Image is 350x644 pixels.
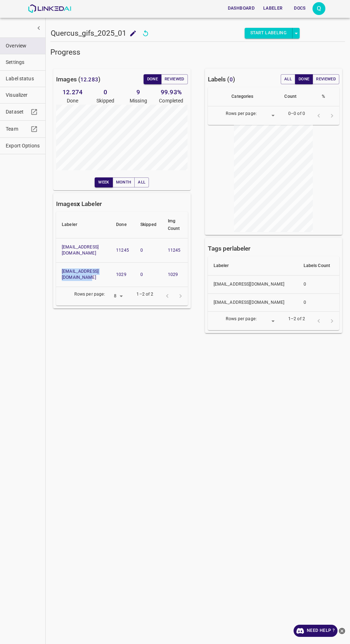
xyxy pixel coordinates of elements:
th: Count [279,87,316,106]
p: Skipped [89,97,122,105]
a: Labeler [259,1,287,16]
span: Export Options [6,142,40,150]
a: 1029 [116,272,126,277]
p: 0–0 of 0 [288,111,305,117]
th: Img Count [162,212,188,238]
h6: Images ( ) [56,74,100,84]
button: Dashboard [225,2,257,14]
button: All [281,74,295,84]
a: 1029 [168,272,178,277]
a: [EMAIL_ADDRESS][DOMAIN_NAME] [62,245,99,256]
h6: 0 [89,87,122,97]
p: Missing [122,97,155,105]
a: 0 [140,272,143,277]
p: Done [56,97,89,105]
button: Month [112,177,135,187]
p: 1–2 of 2 [136,291,153,298]
a: [EMAIL_ADDRESS][DOMAIN_NAME] [62,269,99,280]
button: All [134,177,149,187]
button: show more [32,21,45,35]
th: Skipped [135,212,162,238]
a: Docs [287,1,312,16]
button: Docs [288,2,311,14]
button: Reviewed [312,74,339,84]
p: Completed [155,97,187,105]
button: Done [295,74,313,84]
h6: 9 [122,87,155,97]
a: 11245 [168,248,181,253]
th: Labels Count [298,256,339,276]
th: [EMAIL_ADDRESS][DOMAIN_NAME] [208,276,298,294]
span: Label status [6,75,40,82]
span: Settings [6,59,40,66]
p: Rows per page: [226,316,257,322]
h5: Progress [50,47,345,57]
h6: Tags per labeler [208,243,251,253]
span: Overview [6,42,40,50]
img: LinkedAI [28,4,71,13]
button: Open settings [312,2,325,15]
p: 1–2 of 2 [288,316,305,322]
div: ​ [260,316,277,326]
b: x [77,200,80,207]
th: Labeler [56,212,110,238]
button: Start Labeling [245,28,292,39]
button: Labeler [260,2,285,14]
th: 0 [298,293,339,312]
a: 11245 [116,248,129,253]
h5: Quercus_gifs_2025_01 [51,28,126,38]
span: 12.283 [80,76,98,83]
h6: Images Labeler [56,199,102,209]
th: 0 [298,276,339,294]
div: split button [245,28,300,39]
th: [EMAIL_ADDRESS][DOMAIN_NAME] [208,293,298,312]
a: Dashboard [224,1,259,16]
button: Done [144,74,161,84]
h6: 12.274 [56,87,89,97]
th: Done [110,212,135,238]
th: Categories [226,87,279,106]
a: Need Help ? [294,625,337,637]
div: ​ [260,111,277,121]
button: select role [292,28,300,39]
div: 8 [108,292,125,301]
p: Rows per page: [226,111,257,117]
button: close-help [337,625,346,637]
span: Visualizer [6,91,40,99]
span: Team [6,125,29,133]
h6: Labels ( ) [208,74,235,84]
span: 0 [230,76,233,83]
div: Q [312,2,325,15]
p: Rows per page: [74,291,105,298]
span: Dataset [6,108,29,116]
button: add to shopping cart [126,27,140,40]
button: Week [95,177,112,187]
button: Reviewed [161,74,188,84]
th: % [316,87,339,106]
a: 0 [140,248,143,253]
h6: 99.93 % [155,87,187,97]
th: Labeler [208,256,298,276]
